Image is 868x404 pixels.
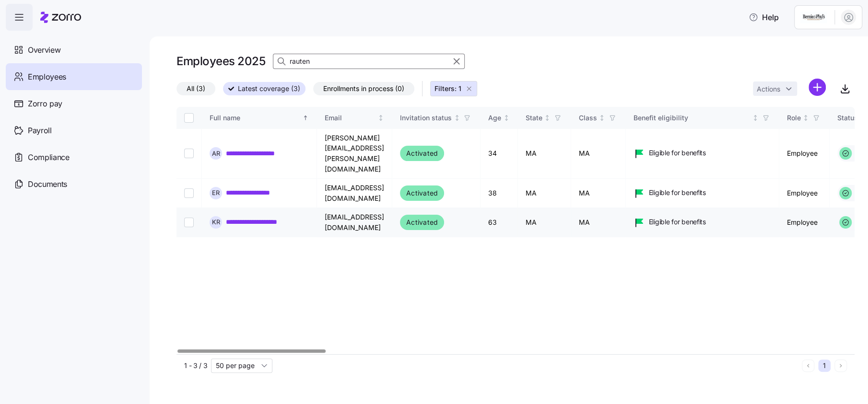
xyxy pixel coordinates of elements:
th: Invitation statusNot sorted [392,107,481,129]
span: Activated [406,217,438,228]
span: Eligible for benefits [649,188,706,197]
span: 1 - 3 / 3 [184,361,207,370]
th: RoleNot sorted [779,107,830,129]
div: Role [787,113,801,123]
td: [EMAIL_ADDRESS][DOMAIN_NAME] [317,208,392,237]
div: Not sorted [752,115,759,121]
div: Not sorted [544,115,551,121]
th: AgeNot sorted [481,107,518,129]
th: EmailNot sorted [317,107,392,129]
td: 38 [481,179,518,208]
div: Invitation status [400,113,452,123]
td: Employee [779,129,830,179]
a: Documents [6,171,142,197]
div: Not sorted [454,115,460,121]
span: Help [749,12,779,23]
div: Age [488,113,501,123]
span: Activated [406,148,438,159]
input: Select record 1 [184,149,194,158]
span: Eligible for benefits [649,148,706,158]
button: Previous page [802,359,814,372]
td: [EMAIL_ADDRESS][DOMAIN_NAME] [317,179,392,208]
div: State [526,113,542,123]
span: Compliance [28,151,70,163]
th: Benefit eligibilityNot sorted [626,107,779,129]
input: Select record 3 [184,218,194,227]
a: Payroll [6,117,142,144]
th: StateNot sorted [518,107,571,129]
input: Search Employees [273,54,465,69]
div: Email [325,113,376,123]
span: Payroll [28,125,52,137]
td: [PERSON_NAME][EMAIL_ADDRESS][PERSON_NAME][DOMAIN_NAME] [317,129,392,179]
span: A R [212,150,220,157]
span: Activated [406,187,438,199]
button: Actions [753,81,797,96]
td: MA [518,129,571,179]
th: Full nameSorted ascending [202,107,317,129]
td: MA [518,179,571,208]
div: Not sorted [598,115,605,121]
span: Overview [28,44,60,56]
img: Employer logo [800,12,827,23]
span: All (3) [187,82,205,95]
td: MA [571,179,626,208]
th: ClassNot sorted [571,107,626,129]
span: Latest coverage (3) [238,82,300,95]
td: Employee [779,208,830,237]
div: Full name [210,113,301,123]
span: E R [212,190,220,196]
td: 63 [481,208,518,237]
a: Overview [6,36,142,63]
span: Eligible for benefits [649,217,706,227]
button: 1 [818,359,831,372]
td: 34 [481,129,518,179]
input: Select record 2 [184,188,194,198]
span: Actions [757,86,780,92]
span: K R [212,219,220,225]
td: MA [571,208,626,237]
button: Filters: 1 [430,81,477,96]
a: Employees [6,63,142,90]
svg: add icon [809,79,826,96]
div: Class [579,113,597,123]
span: Enrollments in process (0) [323,82,404,95]
td: MA [571,129,626,179]
div: Benefit eligibility [633,113,751,123]
span: Zorro pay [28,98,62,110]
input: Select all records [184,113,194,123]
div: Not sorted [802,115,809,121]
h1: Employees 2025 [176,54,265,69]
span: Filters: 1 [434,84,461,93]
div: Not sorted [503,115,510,121]
span: Employees [28,71,66,83]
div: Sorted ascending [302,115,309,121]
td: MA [518,208,571,237]
a: Compliance [6,144,142,171]
button: Help [741,8,786,27]
td: Employee [779,179,830,208]
div: Not sorted [377,115,384,121]
button: Next page [834,359,847,372]
span: Documents [28,178,67,190]
a: Zorro pay [6,90,142,117]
